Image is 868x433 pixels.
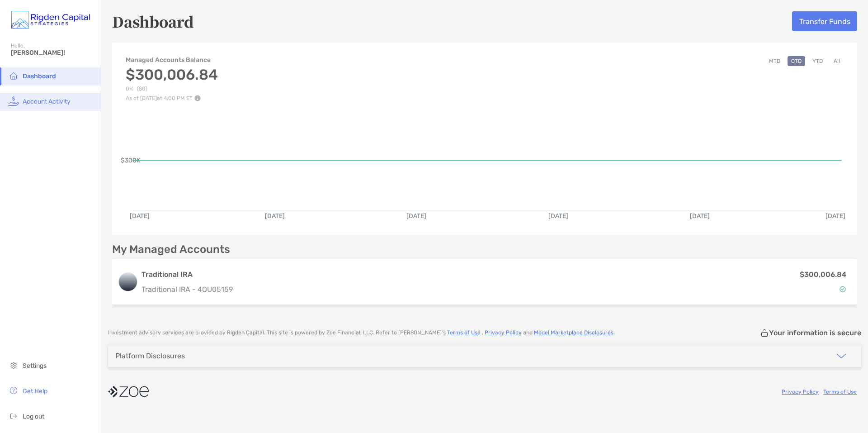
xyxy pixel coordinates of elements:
[126,66,218,83] h3: $300,006.84
[447,329,481,336] a: Terms of Use
[121,157,141,164] text: $300K
[406,212,426,220] text: [DATE]
[485,329,522,336] a: Privacy Policy
[126,86,133,92] span: 0%
[23,72,56,80] span: Dashboard
[8,70,19,81] img: household icon
[788,56,805,66] button: QTD
[23,98,71,105] span: Account Activity
[8,385,19,396] img: get-help icon
[782,389,819,395] a: Privacy Policy
[194,95,201,101] img: Performance Info
[142,269,233,280] h3: Traditional IRA
[534,329,613,336] a: Model Marketplace Disclosures
[809,56,826,66] button: YTD
[548,212,568,220] text: [DATE]
[119,273,137,291] img: logo account
[23,413,44,420] span: Log out
[769,328,861,337] p: Your information is secure
[23,387,47,395] span: Get Help
[126,56,218,64] h4: Managed Accounts Balance
[265,212,285,220] text: [DATE]
[826,212,845,220] text: [DATE]
[126,95,218,101] p: As of [DATE] at 4:00 PM ET
[130,212,150,220] text: [DATE]
[11,4,90,36] img: Zoe Logo
[112,244,230,255] p: My Managed Accounts
[823,389,857,395] a: Terms of Use
[142,284,233,295] p: Traditional IRA - 4QU05159
[115,352,185,360] div: Platform Disclosures
[137,86,147,92] span: ( $0 )
[8,95,19,106] img: activity icon
[108,381,149,402] img: company logo
[800,269,846,280] p: $300,006.84
[836,351,847,362] img: icon arrow
[690,212,710,220] text: [DATE]
[792,11,857,31] button: Transfer Funds
[830,56,844,66] button: All
[8,410,19,421] img: logout icon
[11,49,95,57] span: [PERSON_NAME]!
[840,286,846,292] img: Account Status icon
[112,11,194,32] h5: Dashboard
[8,360,19,371] img: settings icon
[765,56,784,66] button: MTD
[108,329,615,336] p: Investment advisory services are provided by Rigden Capital . This site is powered by Zoe Financi...
[23,362,47,370] span: Settings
